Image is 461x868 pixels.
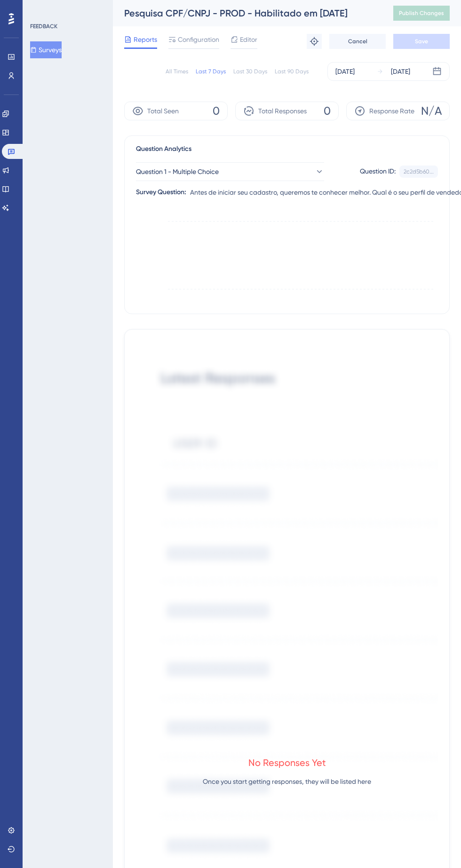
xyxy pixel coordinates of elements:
span: Question Analytics [136,143,191,155]
span: Configuration [178,34,219,45]
span: 0 [213,103,220,118]
span: Question 1 - Multiple Choice [136,166,219,177]
div: No Responses Yet [248,756,326,769]
button: Cancel [329,34,386,49]
span: Response Rate [369,105,414,117]
div: [DATE] [335,66,355,77]
span: Save [415,38,428,45]
div: Survey Question: [136,187,186,198]
div: Last 7 Days [196,68,226,75]
button: Surveys [30,41,62,58]
button: Question 1 - Multiple Choice [136,162,324,181]
span: Total Seen [147,105,179,117]
span: Editor [240,34,257,45]
span: Cancel [348,38,367,45]
span: 0 [324,103,331,118]
div: Last 30 Days [233,68,267,75]
div: All Times [166,68,188,75]
div: FEEDBACK [30,23,57,30]
div: [DATE] [391,66,410,77]
div: 2c2d5b60... [404,168,434,175]
div: Last 90 Days [275,68,309,75]
div: Question ID: [360,166,396,178]
button: Save [393,34,450,49]
span: N/A [421,103,442,118]
p: Once you start getting responses, they will be listed here [203,776,371,787]
span: Total Responses [258,105,307,117]
button: Publish Changes [393,6,450,21]
div: Pesquisa CPF/CNPJ - PROD - Habilitado em [DATE] [124,7,370,20]
span: Reports [134,34,157,45]
span: Publish Changes [399,9,444,17]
